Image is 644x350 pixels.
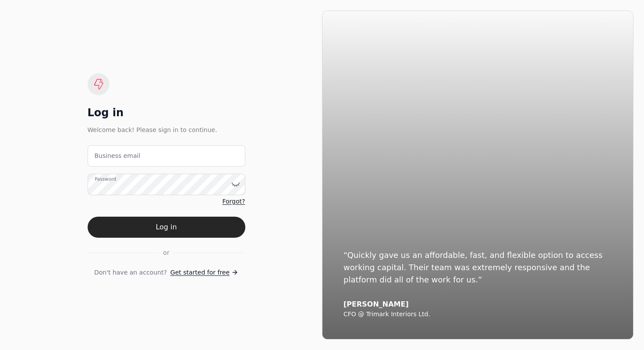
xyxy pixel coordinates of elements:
div: CFO @ Trimark Interiors Ltd. [343,311,612,318]
a: Forgot? [222,197,245,206]
a: Get started for free [170,268,238,277]
label: Business email [95,151,141,161]
span: Don't have an account? [94,268,167,277]
span: Get started for free [170,268,230,277]
div: “Quickly gave us an affordable, fast, and flexible option to access working capital. Their team w... [343,249,612,286]
span: or [163,248,169,257]
div: Welcome back! Please sign in to continue. [88,125,245,135]
button: Log in [88,217,245,238]
label: Password [95,175,116,182]
div: [PERSON_NAME] [343,300,612,309]
div: Log in [88,106,245,120]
